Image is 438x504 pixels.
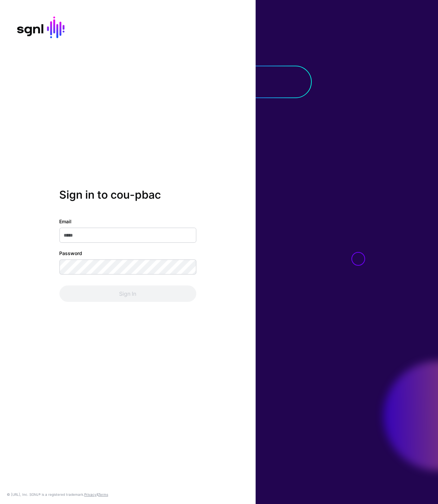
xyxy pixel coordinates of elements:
[59,218,72,225] label: Email
[59,250,82,257] label: Password
[59,188,196,201] h2: Sign in to cou-pbac
[7,492,108,497] div: © [URL], Inc. SGNL® is a registered trademark. &
[98,492,108,496] a: Terms
[84,492,96,496] a: Privacy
